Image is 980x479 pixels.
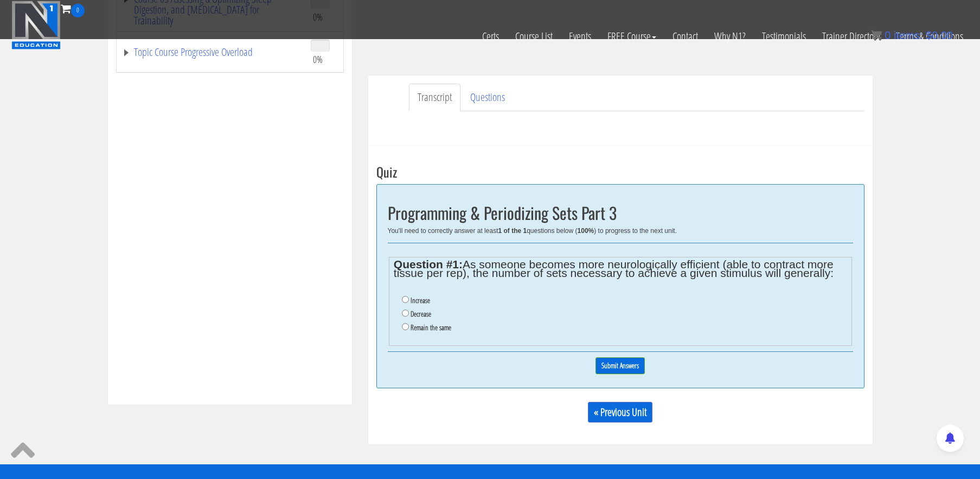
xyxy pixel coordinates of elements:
[578,227,594,235] b: 100%
[394,260,847,278] legend: As someone becomes more neurologically efficient (able to contract more tissue per rep), the numb...
[588,402,652,423] a: « Previous Unit
[507,17,561,55] a: Course List
[871,30,882,41] img: icon11.png
[409,84,460,111] a: Transcript
[599,17,664,55] a: FREE Course
[61,1,85,16] a: 0
[561,17,599,55] a: Events
[926,29,932,41] span: $
[411,310,431,318] label: Decrease
[122,47,300,58] a: Topic Course Progressive Overload
[814,17,888,55] a: Trainer Directory
[754,17,814,55] a: Testimonials
[885,29,891,41] span: 0
[462,84,514,111] a: Questions
[871,29,953,41] a: 0 items: $0.00
[888,17,971,55] a: Terms & Conditions
[376,165,864,179] h3: Quiz
[411,296,430,305] label: Increase
[706,17,754,55] a: Why N1?
[498,227,527,235] b: 1 of the 1
[926,29,953,41] bdi: 0.00
[894,29,923,41] span: items:
[394,258,463,270] strong: Question #1:
[411,323,451,332] label: Remain the same
[388,227,853,235] div: You'll need to correctly answer at least questions below ( ) to progress to the next unit.
[11,1,61,49] img: n1-education
[595,357,645,374] input: Submit Answers
[664,17,706,55] a: Contact
[388,204,853,222] h2: Programming & Periodizing Sets Part 3
[313,53,323,65] span: 0%
[71,4,85,17] span: 0
[474,17,507,55] a: Certs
